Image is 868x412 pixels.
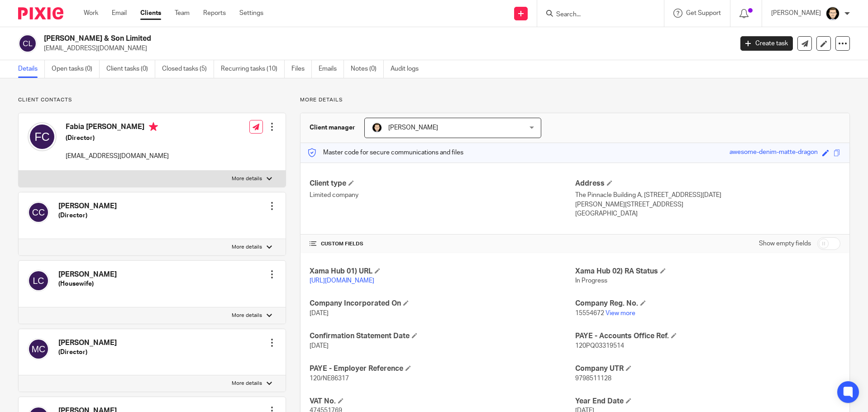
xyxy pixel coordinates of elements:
[730,148,818,158] div: awesome-denim-matte-dragon
[575,209,840,218] p: [GEOGRAPHIC_DATA]
[575,267,840,276] h4: Xama Hub 02) RA Status
[149,122,158,131] i: Primary
[66,122,169,134] h4: Fabia [PERSON_NAME]
[575,343,624,349] span: 120PQ03319514
[28,270,49,292] img: svg%3E
[351,60,384,78] a: Notes (0)
[388,125,438,131] span: [PERSON_NAME]
[175,9,190,18] a: Team
[310,310,329,316] span: [DATE]
[310,375,349,382] span: 120/NE86317
[58,279,117,288] h5: (Housewife)
[239,9,263,18] a: Settings
[162,60,214,78] a: Closed tasks (5)
[740,36,793,51] a: Create task
[575,299,840,308] h4: Company Reg. No.
[310,299,575,308] h4: Company Incorporated On
[310,123,355,132] h3: Client manager
[575,310,604,316] span: 15554672
[28,201,49,223] img: svg%3E
[575,331,840,341] h4: PAYE - Accounts Office Ref.
[106,60,155,78] a: Client tasks (0)
[575,179,840,188] h4: Address
[372,122,382,133] img: DavidBlack.format_png.resize_200x.png
[575,364,840,374] h4: Company UTR
[307,148,463,157] p: Master code for secure communications and files
[232,380,262,387] p: More details
[58,270,117,279] h4: [PERSON_NAME]
[140,9,161,18] a: Clients
[310,331,575,341] h4: Confirmation Statement Date
[310,397,575,406] h4: VAT No.
[759,239,811,248] label: Show empty fields
[18,60,45,78] a: Details
[575,375,611,382] span: 9798511128
[825,6,840,21] img: DavidBlack.format_png.resize_200x.png
[112,9,127,18] a: Email
[58,338,117,348] h4: [PERSON_NAME]
[66,152,169,161] p: [EMAIL_ADDRESS][DOMAIN_NAME]
[310,240,575,248] h4: CUSTOM FIELDS
[84,9,98,18] a: Work
[310,343,329,349] span: [DATE]
[310,191,575,200] p: Limited company
[686,10,721,16] span: Get Support
[44,44,727,53] p: [EMAIL_ADDRESS][DOMAIN_NAME]
[391,60,425,78] a: Audit logs
[291,60,312,78] a: Files
[232,312,262,319] p: More details
[66,134,169,143] h5: (Director)
[221,60,285,78] a: Recurring tasks (10)
[575,191,840,200] p: The Pinnacle Building A, [STREET_ADDRESS][DATE]
[58,201,117,211] h4: [PERSON_NAME]
[58,348,117,357] h5: (Director)
[771,9,821,18] p: [PERSON_NAME]
[606,310,635,316] a: View more
[319,60,344,78] a: Emails
[575,200,840,209] p: [PERSON_NAME][STREET_ADDRESS]
[28,122,57,151] img: svg%3E
[310,278,374,284] a: [URL][DOMAIN_NAME]
[555,11,637,19] input: Search
[44,34,590,43] h2: [PERSON_NAME] & Son Limited
[28,338,49,360] img: svg%3E
[52,60,100,78] a: Open tasks (0)
[300,96,850,104] p: More details
[310,267,575,276] h4: Xama Hub 01) URL
[203,9,226,18] a: Reports
[310,364,575,374] h4: PAYE - Employer Reference
[232,175,262,182] p: More details
[18,34,37,53] img: svg%3E
[58,211,117,220] h5: (Director)
[18,96,286,104] p: Client contacts
[18,7,63,19] img: Pixie
[575,278,607,284] span: In Progress
[310,179,575,188] h4: Client type
[575,397,840,406] h4: Year End Date
[232,244,262,251] p: More details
